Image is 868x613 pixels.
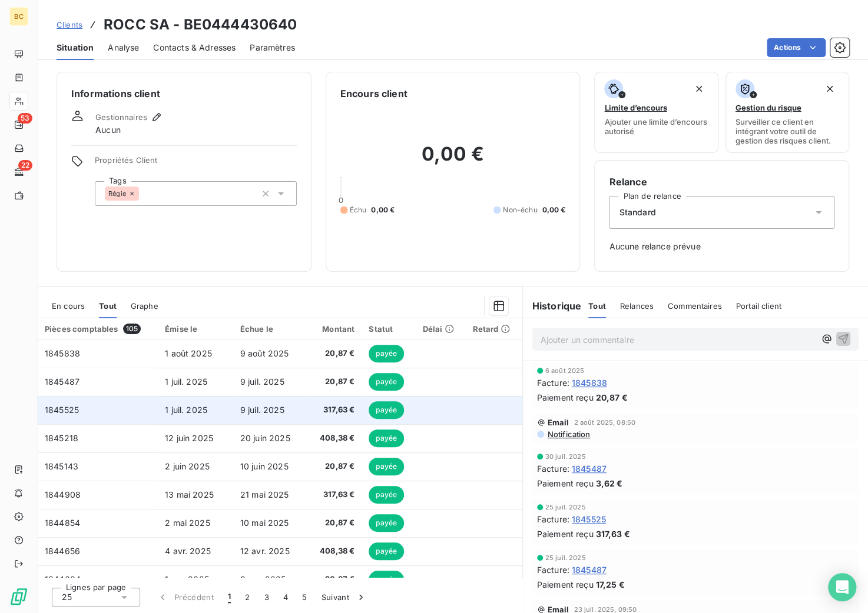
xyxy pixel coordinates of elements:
span: 20,87 € [315,517,355,529]
span: 317,63 € [315,404,355,416]
span: 1 avr. 2025 [165,574,209,584]
span: 25 [62,591,72,603]
span: 317,63 € [595,528,630,540]
h2: 0,00 € [340,142,566,178]
span: payée [369,373,404,391]
span: Paramètres [250,42,295,54]
span: 1 juil. 2025 [165,405,207,415]
span: Régie [108,190,126,197]
span: Gestion du risque [736,103,801,112]
span: 0,00 € [542,205,565,215]
span: Graphe [131,301,158,311]
span: 1845838 [45,348,80,358]
span: payée [369,486,404,504]
span: Facture : [537,462,569,475]
h3: ROCC SA - BE0444430640 [104,14,297,35]
span: Notification [546,429,591,439]
span: Paiement reçu [537,578,594,591]
span: En cours [52,301,85,311]
span: 4 avr. 2025 [165,546,211,556]
span: 53 [18,113,32,124]
div: Open Intercom Messenger [828,573,856,601]
span: payée [369,345,404,362]
span: 1844656 [45,546,80,556]
h6: Encours client [340,86,408,101]
button: Limite d’encoursAjouter une limite d’encours autorisé [594,72,718,153]
span: 1845143 [45,461,78,471]
span: Surveiller ce client en intégrant votre outil de gestion des risques client. [736,117,839,145]
span: payée [369,571,404,588]
span: payée [369,401,404,419]
span: 2 août 2025, 08:50 [574,419,635,426]
span: 1845218 [45,433,78,443]
span: Aucune relance prévue [609,241,834,252]
span: 1 [228,591,231,603]
button: Actions [767,38,826,57]
div: Statut [369,324,408,334]
button: 3 [257,585,276,609]
button: Suivant [314,585,374,609]
span: 9 juil. 2025 [240,405,284,415]
span: 1844604 [45,574,81,584]
span: payée [369,458,404,475]
span: Facture : [537,564,569,576]
span: 25 juil. 2025 [545,504,586,511]
span: 20 juin 2025 [240,433,290,443]
span: 23 juil. 2025, 09:50 [574,606,637,613]
span: 1845838 [572,377,607,389]
input: Ajouter une valeur [139,188,148,199]
span: 22 [18,160,32,171]
button: 1 [221,585,238,609]
span: Contacts & Adresses [153,42,236,54]
span: 2 mai 2025 [165,518,210,528]
span: 2 juin 2025 [165,461,210,471]
span: 408,38 € [315,545,355,557]
span: 17,25 € [595,578,624,591]
span: Échu [350,205,367,215]
span: 20,87 € [315,376,355,388]
span: Ajouter une limite d’encours autorisé [604,117,708,136]
span: 30 juil. 2025 [545,453,586,460]
span: 10 mai 2025 [240,518,289,528]
span: Paiement reçu [537,391,594,404]
span: 408,38 € [315,432,355,444]
span: 20,87 € [315,574,355,585]
span: 1845525 [572,513,606,525]
span: 10 juin 2025 [240,461,289,471]
h6: Historique [523,299,582,313]
span: Paiement reçu [537,477,594,489]
span: Limite d’encours [604,103,667,112]
span: 1 juil. 2025 [165,377,207,387]
span: 1 août 2025 [165,348,212,358]
button: 5 [295,585,314,609]
span: 0 [339,195,343,205]
span: 1844908 [45,489,81,499]
span: 13 mai 2025 [165,489,214,499]
span: 9 août 2025 [240,348,289,358]
span: 3,62 € [595,477,622,489]
span: Situation [57,42,94,54]
span: 6 août 2025 [545,367,585,374]
a: Clients [57,19,82,31]
span: Tout [99,301,117,311]
span: 12 juin 2025 [165,433,213,443]
div: Émise le [165,324,226,334]
span: 20,87 € [315,461,355,472]
span: payée [369,542,404,560]
div: Pièces comptables [45,324,151,334]
span: Non-échu [503,205,537,215]
button: Gestion du risqueSurveiller ce client en intégrant votre outil de gestion des risques client. [725,72,849,153]
a: 53 [9,115,28,134]
span: 1845487 [572,462,607,475]
span: Tout [588,301,606,311]
span: Standard [619,206,655,218]
span: 1845525 [45,405,79,415]
span: Email [548,418,569,427]
button: 2 [238,585,257,609]
span: 1844854 [45,518,80,528]
span: Portail client [736,301,781,311]
button: Précédent [150,585,221,609]
span: 1845487 [45,377,79,387]
span: Relances [620,301,654,311]
span: Aucun [95,124,121,136]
